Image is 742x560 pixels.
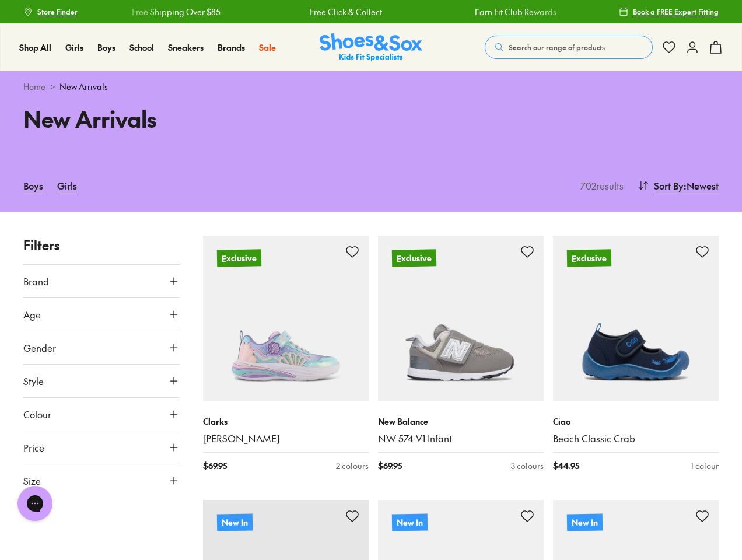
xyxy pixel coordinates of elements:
a: Free Click & Collect [309,6,381,18]
p: New In [217,513,253,531]
a: Shoes & Sox [320,33,422,62]
span: Boys [97,41,116,53]
a: [PERSON_NAME] [203,432,369,445]
button: Style [23,365,180,397]
a: Free Shipping Over $85 [132,6,220,18]
h1: New Arrivals [23,102,357,135]
p: Exclusive [392,249,436,267]
span: $ 69.95 [378,460,402,472]
span: Sneakers [168,41,204,53]
a: Boys [97,41,116,54]
div: > [23,80,719,93]
a: Book a FREE Expert Fitting [619,1,719,22]
span: Girls [65,41,83,53]
div: 2 colours [336,460,369,472]
p: New In [392,513,428,531]
a: Earn Fit Club Rewards [474,6,556,18]
button: Price [23,431,180,464]
span: : Newest [684,178,719,192]
span: $ 44.95 [553,460,579,472]
span: School [129,41,154,53]
a: Home [23,80,45,93]
span: Gender [23,341,56,355]
span: Search our range of products [509,42,605,52]
div: 1 colour [691,460,719,472]
button: Sort By:Newest [638,173,719,198]
span: $ 69.95 [203,460,227,472]
iframe: Gorgias live chat messenger [12,482,58,525]
button: Size [23,464,180,497]
span: Store Finder [37,6,78,17]
span: Brand [23,274,49,288]
a: NW 574 V1 Infant [378,432,544,445]
div: 3 colours [511,460,544,472]
p: Exclusive [567,249,611,267]
span: Style [23,374,44,388]
a: Girls [57,173,77,198]
img: SNS_Logo_Responsive.svg [320,33,422,62]
a: Shop All [19,41,51,54]
a: Exclusive [378,236,544,401]
button: Colour [23,398,180,430]
span: Brands [218,41,245,53]
p: 702 results [576,178,624,192]
a: Exclusive [203,236,369,401]
button: Brand [23,265,180,297]
a: Sneakers [168,41,204,54]
a: Beach Classic Crab [553,432,719,445]
button: Search our range of products [485,36,653,59]
span: Book a FREE Expert Fitting [633,6,719,17]
span: Age [23,307,41,321]
a: Store Finder [23,1,78,22]
a: Brands [218,41,245,54]
span: Colour [23,407,51,421]
span: Sort By [654,178,684,192]
p: New Balance [378,415,544,428]
p: Clarks [203,415,369,428]
span: Price [23,440,44,454]
a: Sale [259,41,276,54]
a: Boys [23,173,43,198]
a: Girls [65,41,83,54]
span: Sale [259,41,276,53]
p: Ciao [553,415,719,428]
p: New In [567,513,603,531]
p: Filters [23,236,180,255]
button: Gender [23,331,180,364]
span: Size [23,474,41,488]
span: Shop All [19,41,51,53]
span: New Arrivals [60,80,108,93]
p: Exclusive [217,249,261,267]
button: Age [23,298,180,331]
a: Exclusive [553,236,719,401]
a: School [129,41,154,54]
